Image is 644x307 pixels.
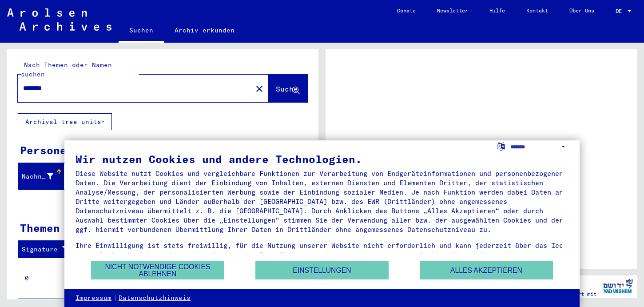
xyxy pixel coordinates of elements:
[91,261,224,279] button: Nicht notwendige Cookies ablehnen
[20,220,60,236] div: Themen
[119,294,191,303] a: Datenschutzhinweis
[22,169,64,183] div: Nachname
[76,294,111,303] a: Impressum
[119,20,164,43] a: Suchen
[255,261,389,279] button: Einstellungen
[22,172,53,181] div: Nachname
[76,169,568,234] div: Diese Website nutzt Cookies und vergleichbare Funktionen zur Verarbeitung von Endgeräteinformatio...
[601,275,635,297] img: yv_logo.png
[497,142,506,150] label: Sprache auswählen
[22,245,72,254] div: Signature
[22,243,81,257] div: Signature
[21,61,112,78] mat-label: Nach Themen oder Namen suchen
[7,8,111,31] img: Arolsen_neg.svg
[420,261,553,279] button: Alles akzeptieren
[276,84,298,93] span: Suche
[250,80,268,97] button: Clear
[18,164,64,189] mat-header-cell: Nachname
[18,258,80,299] td: 0
[254,84,265,94] mat-icon: close
[76,241,568,269] div: Ihre Einwilligung ist stets freiwillig, für die Nutzung unserer Website nicht erforderlich und ka...
[616,8,625,14] span: DE
[164,20,245,41] a: Archiv erkunden
[20,142,73,158] div: Personen
[268,75,307,102] button: Suche
[76,154,568,164] div: Wir nutzen Cookies und andere Technologien.
[510,140,568,153] select: Sprache auswählen
[18,113,112,130] button: Archival tree units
